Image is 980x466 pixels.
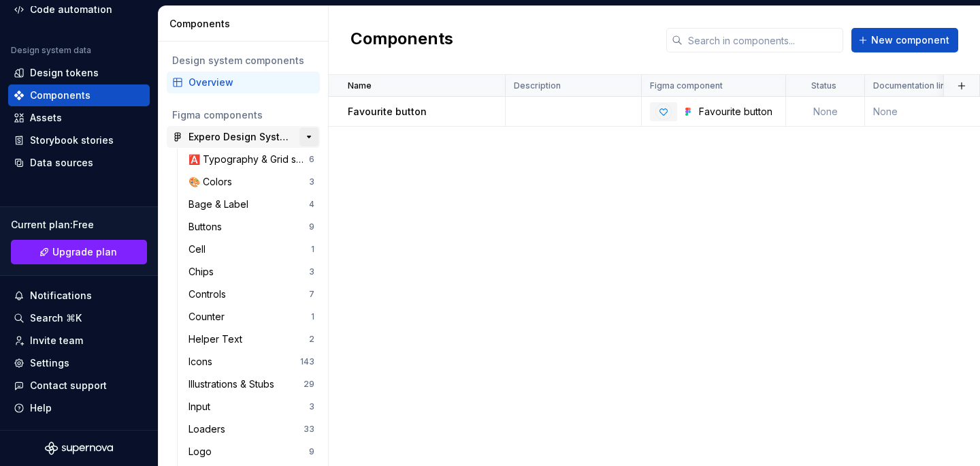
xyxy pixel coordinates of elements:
div: Expero Design System [189,130,290,144]
a: Components [8,84,150,106]
a: Counter1 [183,306,320,328]
div: Current plan : Free [11,218,147,232]
div: 3 [309,401,314,412]
a: Design tokens [8,62,150,84]
button: New component [851,28,958,52]
a: Overview [167,72,320,93]
div: 🅰️ Typography & Grid system [189,153,309,166]
div: Notifications [30,289,92,302]
div: 33 [304,424,314,435]
div: Chips [189,265,219,279]
div: Components [169,17,323,31]
a: Input3 [183,396,320,418]
div: Input [189,400,216,414]
div: Counter [189,310,230,324]
div: Figma components [172,108,314,122]
div: Overview [189,76,314,89]
a: Icons143 [183,351,320,373]
button: Notifications [8,285,150,307]
td: None [786,97,865,127]
div: Design system components [172,54,314,67]
a: Invite team [8,330,150,352]
div: Assets [30,111,62,125]
div: 1 [311,311,314,322]
div: Design system data [11,45,91,56]
div: 29 [304,379,314,390]
p: Favourite button [348,105,427,119]
div: Components [30,89,91,102]
div: Cell [189,243,211,256]
div: 2 [309,334,314,345]
div: Icons [189,355,218,369]
p: Name [348,80,372,91]
a: Storybook stories [8,129,150,151]
a: Assets [8,107,150,129]
a: Data sources [8,152,150,174]
button: Help [8,397,150,419]
span: Upgrade plan [52,245,117,259]
p: Documentation link [873,80,950,91]
a: Logo9 [183,441,320,463]
p: Status [811,80,836,91]
svg: Supernova Logo [45,441,113,455]
div: 9 [309,446,314,457]
h2: Components [350,28,453,52]
div: Design tokens [30,66,99,80]
a: Controls7 [183,283,320,305]
a: Illustrations & Stubs29 [183,373,320,395]
div: 9 [309,221,314,232]
a: Helper Text2 [183,328,320,350]
a: Settings [8,352,150,374]
div: Contact support [30,379,107,392]
div: Help [30,401,52,415]
a: Bage & Label4 [183,193,320,215]
button: Upgrade plan [11,240,147,264]
div: 7 [309,289,314,300]
div: 6 [309,154,314,165]
div: Code automation [30,3,112,16]
div: 🎨 Colors [189,175,238,189]
div: Settings [30,356,69,370]
a: 🎨 Colors3 [183,171,320,193]
div: Storybook stories [30,134,114,147]
div: Favourite button [699,105,777,119]
a: Expero Design System [167,126,320,148]
p: Figma component [650,80,723,91]
button: Search ⌘K [8,307,150,329]
div: Illustrations & Stubs [189,377,280,391]
div: Controls [189,288,231,301]
a: 🅰️ Typography & Grid system6 [183,149,320,170]
p: Description [514,80,561,91]
div: Loaders [189,422,231,436]
div: Buttons [189,220,227,234]
div: Search ⌘K [30,311,82,325]
div: Invite team [30,334,83,347]
div: 3 [309,266,314,277]
div: Helper Text [189,332,248,346]
input: Search in components... [683,28,843,52]
div: Data sources [30,156,93,170]
div: 3 [309,176,314,187]
div: Logo [189,445,217,459]
a: Buttons9 [183,216,320,238]
a: Cell1 [183,238,320,260]
div: 143 [300,356,314,367]
div: 1 [311,244,314,255]
img: Favourite button [655,104,672,120]
div: 4 [309,199,314,210]
div: Bage & Label [189,198,254,211]
span: New component [871,33,949,47]
a: Loaders33 [183,418,320,440]
a: Chips3 [183,261,320,283]
button: Contact support [8,375,150,397]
